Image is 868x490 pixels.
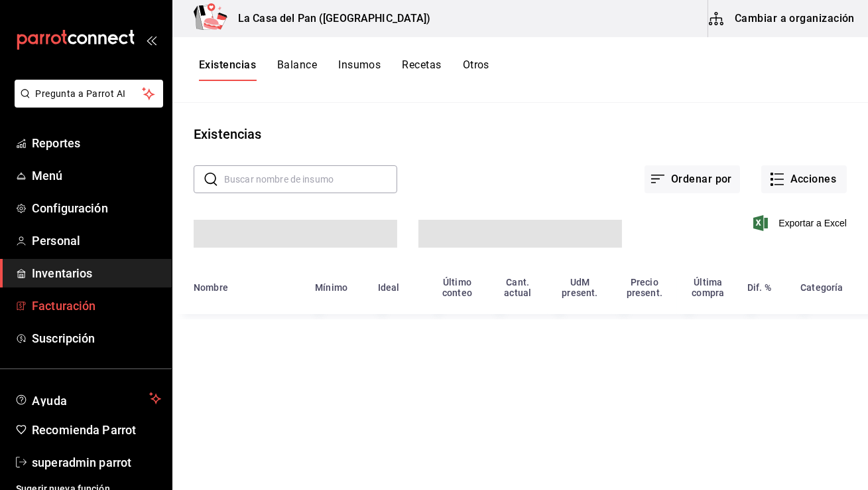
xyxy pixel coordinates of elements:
div: Ideal [378,282,400,293]
input: Buscar nombre de insumo [224,166,397,193]
a: Pregunta a Parrot AI [9,96,163,110]
div: Precio present. [620,277,668,298]
button: Existencias [199,58,256,81]
div: Última compra [685,277,731,298]
div: Último conteo [434,277,479,298]
span: Recomienda Parrot [32,421,161,439]
span: Facturación [32,297,161,315]
h3: La Casa del Pan ([GEOGRAPHIC_DATA]) [227,11,431,27]
div: UdM present. [556,277,604,298]
span: Ayuda [32,390,144,406]
button: Ordenar por [645,165,740,193]
span: superadmin parrot [32,453,161,471]
span: Pregunta a Parrot AI [36,87,143,101]
button: Recetas [402,58,441,81]
span: Suscripción [32,329,161,347]
span: Configuración [32,199,161,217]
button: Pregunta a Parrot AI [15,80,163,108]
button: Otros [463,58,489,81]
div: navigation tabs [199,58,489,81]
div: Mínimo [315,282,347,293]
span: Menú [32,167,161,185]
div: Dif. % [747,282,771,293]
button: Insumos [338,58,381,81]
button: Exportar a Excel [756,215,847,231]
div: Categoría [800,282,843,293]
div: Cant. actual [496,277,540,298]
button: open_drawer_menu [146,35,156,45]
button: Acciones [761,165,847,193]
span: Inventarios [32,264,161,282]
span: Reportes [32,134,161,152]
div: Nombre [194,282,228,293]
div: Existencias [194,124,261,144]
span: Personal [32,232,161,250]
button: Balance [277,58,317,81]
